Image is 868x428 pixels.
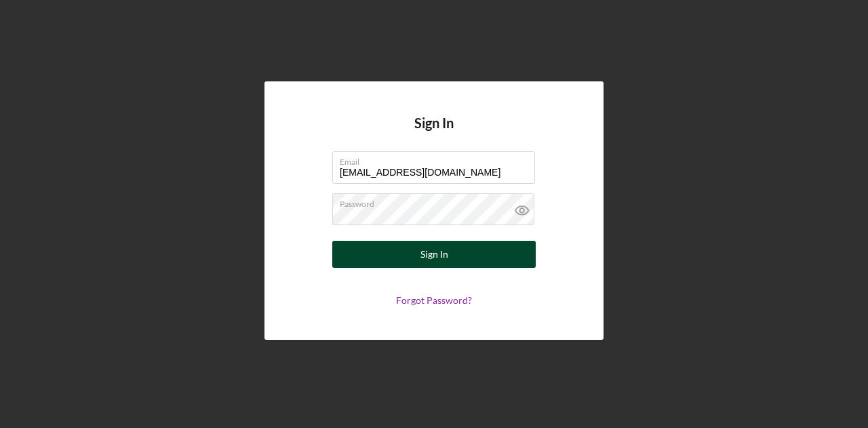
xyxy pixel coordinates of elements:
a: Forgot Password? [396,294,472,306]
div: Sign In [420,241,448,268]
button: Sign In [332,241,536,268]
label: Email [340,152,535,167]
label: Password [340,194,535,209]
h4: Sign In [414,115,454,151]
